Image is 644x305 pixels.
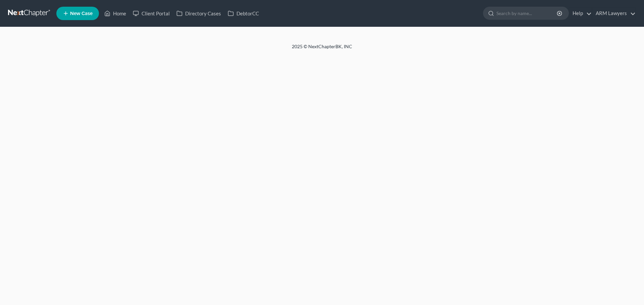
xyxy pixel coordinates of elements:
a: Help [569,7,592,19]
div: 2025 © NextChapterBK, INC [131,43,513,55]
a: ARM Lawyers [592,7,636,19]
a: Home [101,7,129,19]
a: DebtorCC [224,7,262,19]
input: Search by name... [496,7,558,19]
a: Directory Cases [173,7,224,19]
span: New Case [70,11,93,16]
a: Client Portal [129,7,173,19]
